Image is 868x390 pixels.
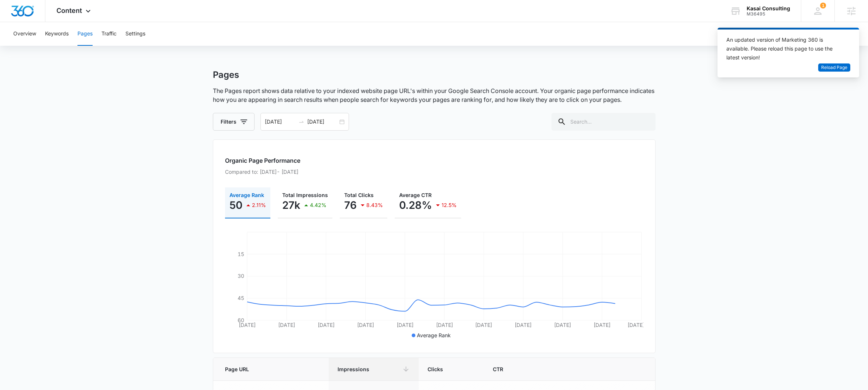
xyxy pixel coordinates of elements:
[298,119,304,125] span: swap-right
[317,322,334,328] tspan: [DATE]
[213,69,239,80] h1: Pages
[554,322,571,328] tspan: [DATE]
[265,118,295,126] input: Start date
[726,35,841,62] div: An updated version of Marketing 360 is available. Please reload this page to use the latest version!
[821,64,847,71] span: Reload Page
[417,332,451,338] span: Average Rank
[238,251,244,257] tspan: 15
[747,11,790,17] div: account id
[213,113,255,131] button: Filters
[77,22,93,46] button: Pages
[366,203,383,208] p: 8.43%
[396,322,413,328] tspan: [DATE]
[252,203,266,208] p: 2.11%
[238,317,244,323] tspan: 60
[239,322,256,328] tspan: [DATE]
[282,199,300,211] p: 27k
[307,118,338,126] input: End date
[820,3,826,8] div: notifications count
[45,22,69,46] button: Keywords
[344,192,374,198] span: Total Clicks
[56,7,82,14] span: Content
[399,192,432,198] span: Average CTR
[357,322,374,328] tspan: [DATE]
[747,6,790,11] div: account name
[493,365,522,373] span: CTR
[399,199,432,211] p: 0.28%
[344,199,357,211] p: 76
[225,156,643,165] h2: Organic Page Performance
[820,3,826,8] span: 1
[298,119,304,125] span: to
[238,295,244,301] tspan: 45
[818,63,850,72] button: Reload Page
[238,273,244,279] tspan: 30
[213,86,656,104] p: The Pages report shows data relative to your indexed website page URL's within your Google Search...
[282,192,328,198] span: Total Impressions
[101,22,117,46] button: Traffic
[229,192,264,198] span: Average Rank
[229,199,242,211] p: 50
[436,322,453,328] tspan: [DATE]
[551,113,656,131] input: Search...
[627,322,644,328] tspan: [DATE]
[428,365,465,373] span: Clicks
[515,322,532,328] tspan: [DATE]
[442,203,457,208] p: 12.5%
[338,365,399,373] span: Impressions
[13,22,36,46] button: Overview
[225,168,643,176] p: Compared to: [DATE] - [DATE]
[225,365,309,373] span: Page URL
[125,22,145,46] button: Settings
[278,322,295,328] tspan: [DATE]
[310,203,326,208] p: 4.42%
[475,322,492,328] tspan: [DATE]
[594,322,611,328] tspan: [DATE]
